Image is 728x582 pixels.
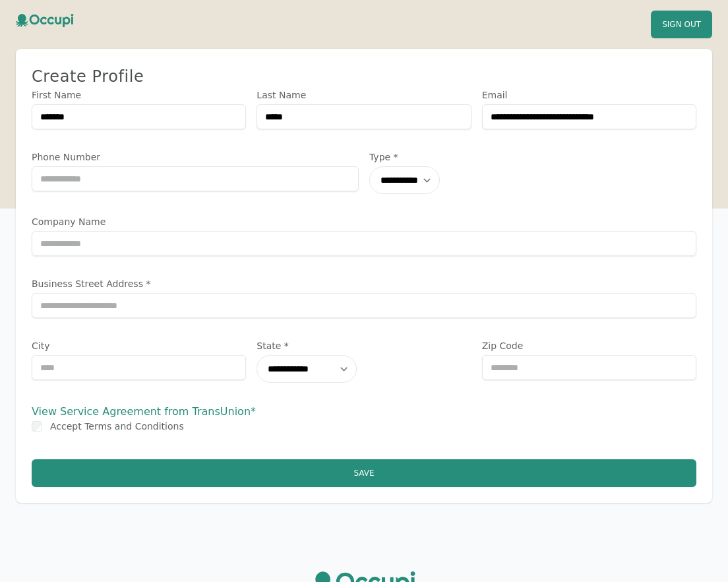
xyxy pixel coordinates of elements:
label: Zip Code [482,339,696,352]
label: Email [482,88,696,102]
label: State * [257,339,471,352]
label: Type * [369,150,528,164]
label: Business Street Address * [32,277,696,290]
label: Last Name [257,88,471,102]
label: City [32,339,246,352]
label: Phone Number [32,150,359,164]
button: Sign Out [651,11,712,38]
button: Save [32,459,696,487]
a: View Service Agreement from TransUnion* [32,405,256,418]
span: Create Profile [32,67,144,86]
label: First Name [32,88,246,102]
label: Accept Terms and Conditions [50,421,184,432]
label: Company Name [32,215,696,228]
